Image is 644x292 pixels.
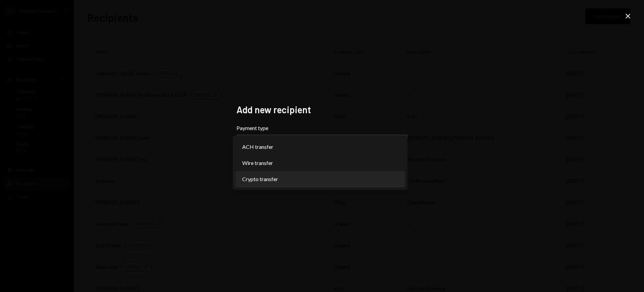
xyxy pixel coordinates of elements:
[236,135,408,154] button: Payment type
[242,175,278,183] span: Crypto transfer
[236,103,408,116] h2: Add new recipient
[236,124,408,132] label: Payment type
[242,143,273,151] span: ACH transfer
[242,159,273,167] span: Wire transfer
